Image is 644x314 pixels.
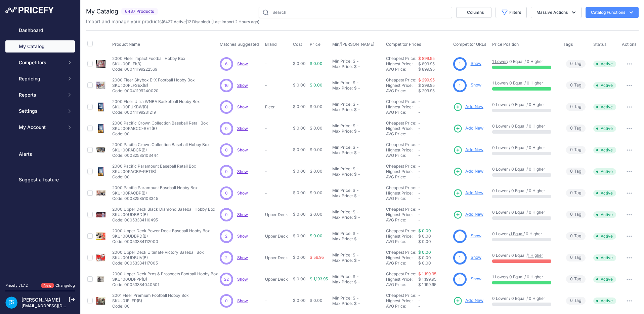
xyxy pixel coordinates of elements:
[265,212,290,217] p: Upper Deck
[386,153,418,158] div: AVG Price:
[310,42,321,47] span: Price
[112,169,196,174] p: SKU: 00PACBP-RET(B)
[5,7,54,13] img: Pricefy Logo
[332,188,351,193] div: Min Price:
[225,61,227,67] span: 6
[225,212,228,218] span: 0
[357,107,360,112] div: -
[293,147,306,152] span: $ 0.00
[386,169,418,174] div: Highest Price:
[528,253,543,258] a: 1 Higher
[354,107,357,112] div: $
[386,212,418,217] div: Highest Price:
[386,56,416,61] a: Cheapest Price:
[293,42,302,47] span: Cost
[386,61,418,67] div: Highest Price:
[237,61,248,66] span: Show
[237,83,248,88] a: Show
[112,142,210,147] p: 2000 Pacific Crown Collection Baseball Hobby Box
[357,193,360,199] div: -
[566,211,586,218] span: Tag
[332,85,353,91] div: Max Price:
[112,196,198,201] p: Code: 00082585103345
[22,297,60,303] a: [PERSON_NAME]
[386,271,416,276] a: Cheapest Price:
[386,196,418,201] div: AVG Price:
[386,217,418,223] div: AVG Price:
[163,19,186,24] a: 6437 Active
[310,169,323,174] span: $ 0.00
[355,166,359,172] div: -
[471,276,481,281] a: Show
[570,61,573,67] span: 0
[265,42,277,47] span: Brand
[418,212,420,217] span: -
[112,83,195,88] p: SKU: 00FLFSEX(B)
[354,193,357,199] div: $
[386,110,418,115] div: AVG Price:
[531,7,582,18] button: Massive Actions
[19,75,63,82] span: Repricing
[265,147,290,153] p: -
[570,233,573,239] span: 0
[187,19,209,24] a: 12 Disabled
[566,103,586,111] span: Tag
[471,61,481,66] a: Show
[112,104,200,110] p: SKU: 00FUKBW(B)
[386,190,418,196] div: Highest Price:
[418,174,420,179] span: -
[570,82,573,89] span: 0
[237,104,248,109] a: Show
[5,174,75,186] a: Suggest a feature
[566,125,586,132] span: Tag
[265,169,290,174] p: -
[354,64,357,69] div: $
[355,145,359,150] div: -
[354,129,357,134] div: $
[386,250,416,255] a: Cheapest Price:
[593,190,616,197] span: Active
[492,210,557,215] p: 0 Lower / 0 Equal / 0 Higher
[353,188,355,193] div: $
[386,142,416,147] a: Cheapest Price:
[492,145,557,150] p: 0 Lower / 0 Equal / 0 Higher
[237,190,248,196] span: Show
[112,190,198,196] p: SKU: 00PACBP(B)
[492,80,557,86] p: / 0 Equal / 0 Higher
[237,277,248,282] span: Show
[259,7,452,18] input: Search
[112,67,185,72] p: Code: 00041199222569
[19,108,63,114] span: Settings
[310,82,323,88] span: $ 0.00
[355,59,359,64] div: -
[293,169,306,174] span: $ 0.00
[418,120,420,126] span: -
[570,190,573,196] span: 0
[310,212,323,217] span: $ 0.00
[332,80,351,85] div: Min Price:
[418,61,435,66] span: $ 899.95
[112,120,208,126] p: 2000 Pacific Crown Collection Baseball Retail Box
[19,124,63,131] span: My Account
[237,147,248,152] span: Show
[112,217,215,223] p: Code: 00053334110495
[237,234,248,239] span: Show
[112,164,196,169] p: 2000 Pacific Paramount Baseball Retail Box
[265,190,290,196] p: -
[386,88,418,94] div: AVG Price:
[355,123,359,129] div: -
[332,123,351,129] div: Min Price:
[453,42,486,47] span: Competitor URLs
[265,83,290,88] p: -
[593,82,616,89] span: Active
[386,174,418,180] div: AVG Price:
[112,131,208,137] p: Code: 00
[570,168,573,175] span: 0
[237,255,248,260] a: Show
[332,129,353,134] div: Max Price:
[453,102,483,112] a: Add New
[86,18,259,25] p: Import and manage your products
[112,61,185,67] p: SKU: 00FLFI(B)
[465,211,483,218] span: Add New
[593,104,616,110] span: Active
